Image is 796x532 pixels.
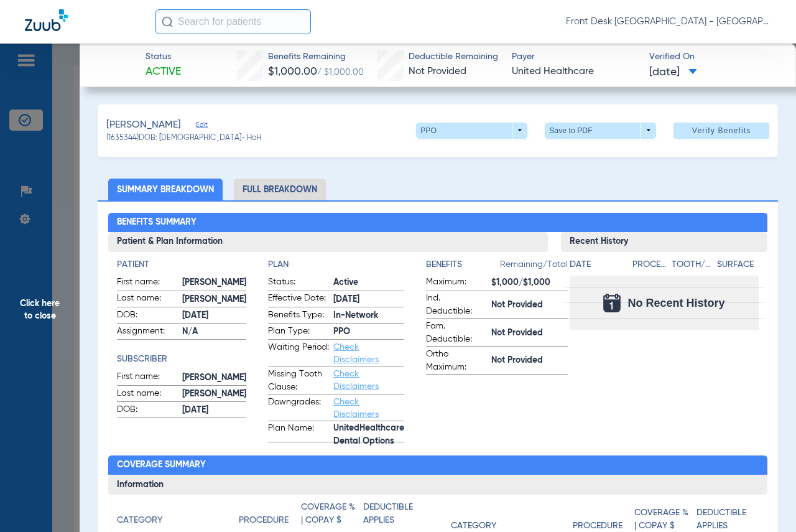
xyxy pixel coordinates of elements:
iframe: Chat Widget [734,472,796,532]
span: No Recent History [628,297,725,309]
a: Check Disclaimers [333,343,379,364]
span: Ind. Deductible: [426,292,487,318]
span: [DATE] [649,65,697,80]
h4: Procedure [239,514,289,527]
h3: Patient & Plan Information [108,232,547,252]
img: Search Icon [162,16,173,27]
span: Not Provided [491,354,568,367]
a: Check Disclaimers [333,398,379,419]
span: [PERSON_NAME] [182,371,246,385]
li: Full Breakdown [234,179,326,200]
span: Last name: [117,292,178,307]
span: Maximum: [426,276,487,291]
h4: Subscriber [117,353,246,366]
span: Last name: [117,387,178,402]
app-breakdown-title: Coverage % | Copay $ [301,501,363,531]
span: Waiting Period: [268,341,329,366]
li: Summary Breakdown [108,179,223,200]
span: [DATE] [333,293,404,306]
span: First name: [117,276,178,291]
span: Benefits Type: [268,309,329,324]
h4: Surface [717,258,758,271]
span: [PERSON_NAME] [182,388,246,401]
span: [PERSON_NAME] [182,276,246,289]
span: Plan Name: [268,422,329,442]
span: United Healthcare [512,64,638,80]
h4: Procedure [632,258,667,271]
img: Calendar [603,294,621,312]
span: Active [146,64,181,80]
span: Effective Date: [268,292,329,307]
img: Zuub Logo [25,9,68,31]
h4: Tooth/Quad [672,258,713,271]
span: Ortho Maximum: [426,348,487,374]
span: Downgrades: [268,396,329,421]
app-breakdown-title: Benefits [426,258,500,276]
button: PPO [416,123,527,139]
a: Check Disclaimers [333,370,379,391]
h3: Information [108,475,767,495]
span: UnitedHealthcare Dental Options [333,429,404,442]
span: $1,000.00 [268,66,317,77]
h4: Coverage % | Copay $ [301,501,356,527]
span: Active [333,276,404,289]
h4: Patient [117,258,246,271]
span: N/A [182,325,246,338]
span: Deductible Remaining [409,50,498,63]
app-breakdown-title: Procedure [632,258,667,276]
span: PPO [333,325,404,338]
h4: Category [117,514,162,527]
app-breakdown-title: Procedure [239,501,301,531]
span: DOB: [117,403,178,418]
span: Benefits Remaining [268,50,364,63]
h2: Benefits Summary [108,213,767,233]
h4: Benefits [426,258,500,271]
span: Plan Type: [268,325,329,340]
span: Not Provided [409,67,466,77]
span: Remaining/Total [500,258,568,276]
span: Payer [512,50,638,63]
span: / $1,000.00 [317,68,364,77]
span: (1635344) DOB: [DEMOGRAPHIC_DATA] - HoH [106,133,261,144]
h2: Coverage Summary [108,455,767,475]
span: In-Network [333,309,404,322]
span: Edit [196,121,207,133]
span: First name: [117,370,178,385]
span: [PERSON_NAME] [106,118,181,133]
span: [PERSON_NAME] [182,293,246,306]
span: Not Provided [491,299,568,312]
span: $1,000/$1,000 [491,276,568,289]
span: Verified On [649,50,775,63]
span: [DATE] [182,309,246,322]
h4: Plan [268,258,404,271]
span: [DATE] [182,404,246,417]
span: Status: [268,276,329,291]
span: DOB: [117,309,178,324]
app-breakdown-title: Date [570,258,622,276]
span: Missing Tooth Clause: [268,368,329,394]
span: Front Desk [GEOGRAPHIC_DATA] - [GEOGRAPHIC_DATA] | My Community Dental Centers [566,16,771,28]
span: Assignment: [117,325,178,340]
span: Not Provided [491,327,568,340]
h4: Deductible Applies [363,501,419,527]
input: Search for patients [155,9,311,34]
app-breakdown-title: Surface [717,258,758,276]
span: Fam. Deductible: [426,320,487,346]
h4: Date [570,258,622,271]
app-breakdown-title: Category [117,501,239,531]
button: Verify Benefits [673,123,769,139]
app-breakdown-title: Deductible Applies [363,501,425,531]
app-breakdown-title: Tooth/Quad [672,258,713,276]
h3: Recent History [561,232,767,252]
button: Save to PDF [545,123,656,139]
span: Verify Benefits [692,126,751,136]
span: Status [146,50,181,63]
